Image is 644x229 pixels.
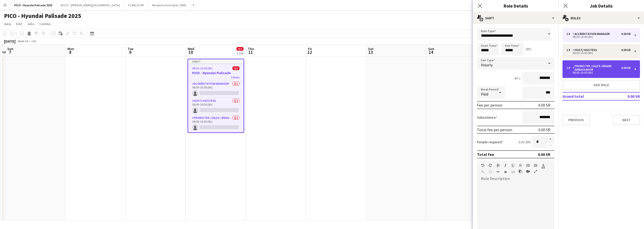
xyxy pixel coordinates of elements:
a: Edit [14,21,24,27]
button: Unordered List [526,163,530,167]
div: Promoter / Sales / Brand Ambassador [573,64,621,71]
button: Undo [481,163,485,167]
span: View [4,22,11,26]
div: 0.00 SR [621,66,631,70]
app-card-role: Promoter / Sales / Brand Ambassador0/108:00-16:00 (8h) [188,115,244,132]
button: Redo [489,163,492,167]
div: Roles [558,12,644,24]
button: Museums Activation / BWS [148,0,190,10]
app-card-role: Host/ Hostess0/108:00-16:00 (8h) [188,98,244,115]
h3: PICO - Hyundai Palisade [188,71,244,75]
button: Text Color [541,163,545,167]
span: Paid [481,91,488,97]
button: F1 ARC25 VIP [124,0,148,10]
button: Increase [546,136,554,142]
span: 10 [187,49,194,55]
div: 1 x [567,48,573,52]
span: Jobs [27,22,34,26]
div: (8h) [525,47,531,51]
h3: Role Details [473,3,558,9]
div: 0.00 SR [538,103,550,108]
span: 3 Roles [231,75,239,79]
button: Italic [504,163,507,167]
span: Mon [67,47,74,51]
button: Add role [562,80,640,90]
button: Next [613,115,640,125]
span: Sat [368,47,374,51]
div: 08:00-16:00 (8h) [567,36,631,38]
app-card-role: Accreditation Manager0/108:00-16:00 (8h) [188,81,244,98]
button: AFC27 - [PERSON_NAME][GEOGRAPHIC_DATA] [57,0,124,10]
div: Accreditation Manager [573,32,612,36]
button: Previous [562,115,590,125]
button: Strikethrough [519,163,522,167]
div: 8h x [514,76,520,80]
button: Horizontal Line [496,170,500,174]
span: Comms [39,22,51,26]
a: View [2,21,13,27]
span: Thu [248,47,254,51]
button: Insert video [526,169,530,173]
span: 11 [247,49,254,55]
div: 0.00 SR [538,127,550,132]
div: Shift [473,12,558,24]
button: PICO - Hyundai Palisade 2025 [10,0,57,10]
span: 13 [367,49,374,55]
span: Tue [128,47,133,51]
span: Wed [188,47,194,51]
label: People required [477,140,503,144]
span: Sun [7,47,13,51]
label: Subsistence [477,115,497,120]
div: 1 x [567,32,573,36]
div: [DATE] [4,39,16,44]
div: 0.00 SR [621,32,631,36]
div: 08:00-16:00 (8h) [567,52,631,54]
button: Underline [511,163,515,167]
div: 1 x [567,66,573,70]
a: Comms [37,21,53,27]
span: Week 36 [17,39,29,43]
div: 0.00 SR x [518,140,530,144]
div: Total fee per person [477,127,512,132]
td: 0.00 SR [611,92,640,100]
button: Bold [496,163,500,167]
span: 9 [127,49,133,55]
a: Jobs [25,21,36,27]
span: Fri [308,47,312,51]
button: Fullscreen [534,169,537,173]
div: 0.00 SR [621,48,631,52]
div: +03 [31,39,36,43]
h1: PICO - Hyundai Palisade 2025 [4,12,81,20]
h3: Job Details [558,3,644,9]
span: Sun [428,47,434,51]
span: Hourly [481,62,493,67]
button: Clear Formatting [504,170,507,174]
span: 0/3 [232,66,239,70]
div: 08:00-16:00 (8h) [567,71,631,74]
div: 1 Job [237,51,243,55]
button: Ordered List [534,163,537,167]
span: 7 [7,49,13,55]
div: Total fee [477,152,494,157]
span: 08:00-16:00 (8h) [192,66,213,70]
span: 12 [307,49,312,55]
div: Fee per person [477,103,502,108]
span: 14 [427,49,434,55]
button: HTML Code [511,170,515,174]
div: Draft [188,59,244,63]
span: 0/3 [236,47,244,51]
button: Paste as plain text [519,169,522,173]
div: Host/ Hostess [573,48,599,52]
span: Edit [16,22,22,26]
div: 0.00 SR [538,152,550,157]
app-job-card: Draft08:00-16:00 (8h)0/3PICO - Hyundai Palisade3 RolesAccreditation Manager0/108:00-16:00 (8h) Ho... [188,59,244,133]
td: Grand total [562,92,611,100]
span: 8 [67,49,74,55]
